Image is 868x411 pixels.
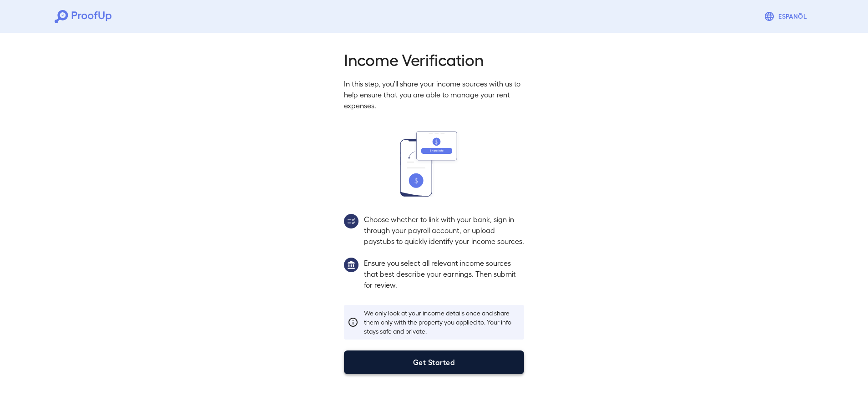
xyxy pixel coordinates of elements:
[344,78,524,111] p: In this step, you'll share your income sources with us to help ensure that you are able to manage...
[760,7,813,25] button: Espanõl
[400,131,468,197] img: transfer_money.svg
[344,49,524,69] h2: Income Verification
[344,350,524,374] button: Get Started
[364,214,524,247] p: Choose whether to link with your bank, sign in through your payroll account, or upload paystubs t...
[344,258,358,272] img: group1.svg
[364,309,520,336] p: We only look at your income details once and share them only with the property you applied to. Yo...
[364,258,524,290] p: Ensure you select all relevant income sources that best describe your earnings. Then submit for r...
[344,214,358,228] img: group2.svg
